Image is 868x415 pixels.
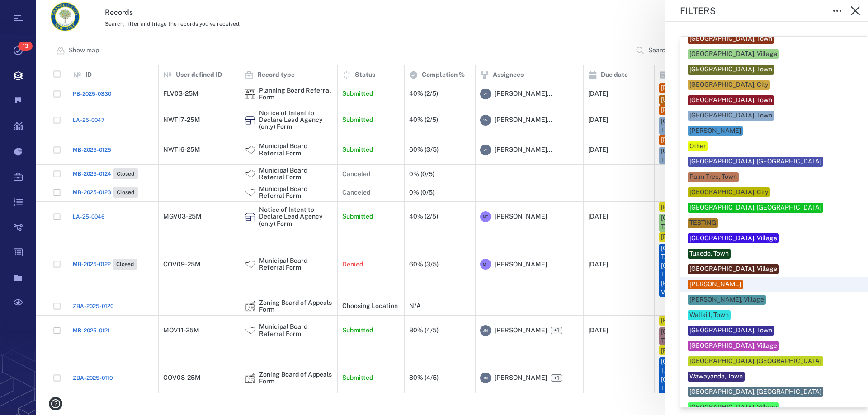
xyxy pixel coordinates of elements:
div: [GEOGRAPHIC_DATA], Town [689,65,772,74]
div: [GEOGRAPHIC_DATA], Town [689,326,772,335]
div: [GEOGRAPHIC_DATA], Village [689,403,777,412]
div: [GEOGRAPHIC_DATA], Town [689,111,772,120]
div: [GEOGRAPHIC_DATA], Village [689,341,777,350]
div: [GEOGRAPHIC_DATA], Town [689,96,772,105]
div: [GEOGRAPHIC_DATA], City [689,80,768,89]
div: [GEOGRAPHIC_DATA], Village [689,234,777,243]
div: Wawayanda, Town [689,372,743,381]
div: [GEOGRAPHIC_DATA], Town [689,34,772,43]
div: [GEOGRAPHIC_DATA], [GEOGRAPHIC_DATA] [689,157,821,166]
div: [PERSON_NAME], Village [689,295,764,304]
div: TESTING [689,219,716,228]
div: [GEOGRAPHIC_DATA], Village [689,50,777,59]
div: [GEOGRAPHIC_DATA], [GEOGRAPHIC_DATA] [689,203,821,212]
div: Palm Tree, Town [689,173,737,182]
div: Other [689,142,706,151]
span: Help [20,6,39,14]
div: [PERSON_NAME] [689,280,741,289]
div: [GEOGRAPHIC_DATA], [GEOGRAPHIC_DATA] [689,357,821,366]
div: [GEOGRAPHIC_DATA], [GEOGRAPHIC_DATA] [689,387,821,396]
div: Wallkill, Town [689,311,729,320]
div: Tuxedo, Town [689,249,729,258]
div: [GEOGRAPHIC_DATA], City [689,188,768,197]
div: [GEOGRAPHIC_DATA], Village [689,265,777,274]
div: [PERSON_NAME] [689,126,741,135]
